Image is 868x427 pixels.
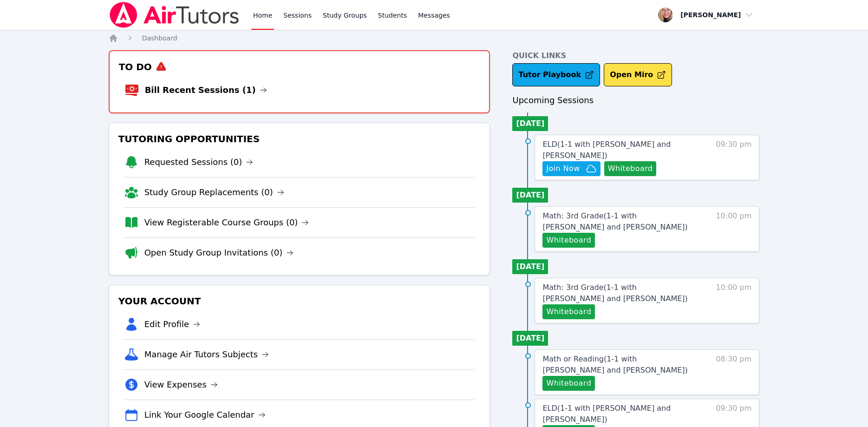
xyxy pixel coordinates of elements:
a: Requested Sessions (0) [144,156,254,169]
h3: To Do [117,59,482,75]
button: Whiteboard [542,304,595,319]
a: View Registerable Course Groups (0) [144,216,309,229]
li: [DATE] [512,116,548,131]
nav: Breadcrumb [109,33,760,43]
h3: Your Account [117,293,483,309]
a: View Expenses [144,378,218,391]
li: [DATE] [512,259,548,274]
a: Open Study Group Invitations (0) [144,246,294,259]
span: Math: 3rd Grade ( 1-1 with [PERSON_NAME] and [PERSON_NAME] ) [542,211,687,231]
button: Whiteboard [604,161,657,176]
span: 09:30 pm [716,139,751,176]
a: Edit Profile [144,318,201,331]
a: Link Your Google Calendar [144,408,266,421]
li: [DATE] [512,188,548,203]
a: Math or Reading(1-1 with [PERSON_NAME] and [PERSON_NAME]) [542,354,699,376]
h3: Tutoring Opportunities [117,131,483,147]
li: [DATE] [512,331,548,346]
a: Study Group Replacements (0) [144,186,284,199]
span: Messages [418,11,450,20]
span: Math: 3rd Grade ( 1-1 with [PERSON_NAME] and [PERSON_NAME] ) [542,283,687,303]
button: Whiteboard [542,376,595,391]
a: ELD(1-1 with [PERSON_NAME] and [PERSON_NAME]) [542,403,699,425]
h4: Quick Links [512,50,759,61]
a: Manage Air Tutors Subjects [144,348,269,361]
a: Math: 3rd Grade(1-1 with [PERSON_NAME] and [PERSON_NAME]) [542,210,699,233]
span: 10:00 pm [716,210,751,248]
button: Open Miro [604,63,672,86]
span: 10:00 pm [716,282,751,319]
a: ELD(1-1 with [PERSON_NAME] and [PERSON_NAME]) [542,139,699,161]
span: Math or Reading ( 1-1 with [PERSON_NAME] and [PERSON_NAME] ) [542,355,687,374]
button: Join Now [542,161,600,176]
span: Join Now [546,163,580,174]
a: Tutor Playbook [512,63,600,86]
a: Bill Recent Sessions (1) [145,84,267,97]
a: Dashboard [142,33,177,43]
img: Air Tutors [109,2,240,28]
button: Whiteboard [542,233,595,248]
h3: Upcoming Sessions [512,94,759,107]
a: Math: 3rd Grade(1-1 with [PERSON_NAME] and [PERSON_NAME]) [542,282,699,304]
span: ELD ( 1-1 with [PERSON_NAME] and [PERSON_NAME] ) [542,140,671,160]
span: Dashboard [142,34,177,42]
span: ELD ( 1-1 with [PERSON_NAME] and [PERSON_NAME] ) [542,404,671,424]
span: 08:30 pm [716,354,751,391]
